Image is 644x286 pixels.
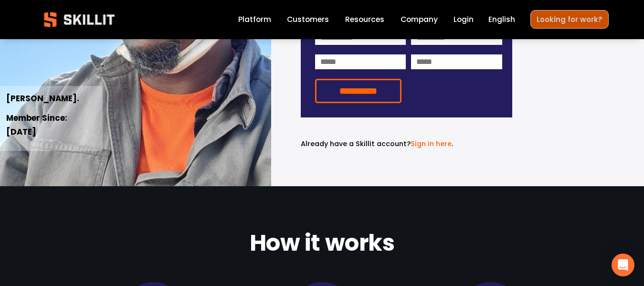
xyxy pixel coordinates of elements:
p: . [301,138,512,149]
strong: How it works [250,225,394,265]
a: folder dropdown [345,13,384,26]
strong: [PERSON_NAME]. [6,92,79,106]
a: Sign in here [411,139,452,148]
a: Company [401,13,438,26]
span: Resources [345,14,384,25]
div: Open Intercom Messenger [612,254,634,276]
a: Login [454,13,474,26]
span: English [488,14,515,25]
a: Platform [238,13,271,26]
strong: Member Since: [DATE] [6,112,69,139]
a: Customers [287,13,329,26]
img: Skillit [36,5,123,34]
div: language picker [488,13,515,26]
span: Already have a Skillit account? [301,139,411,148]
a: Looking for work? [530,10,609,29]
